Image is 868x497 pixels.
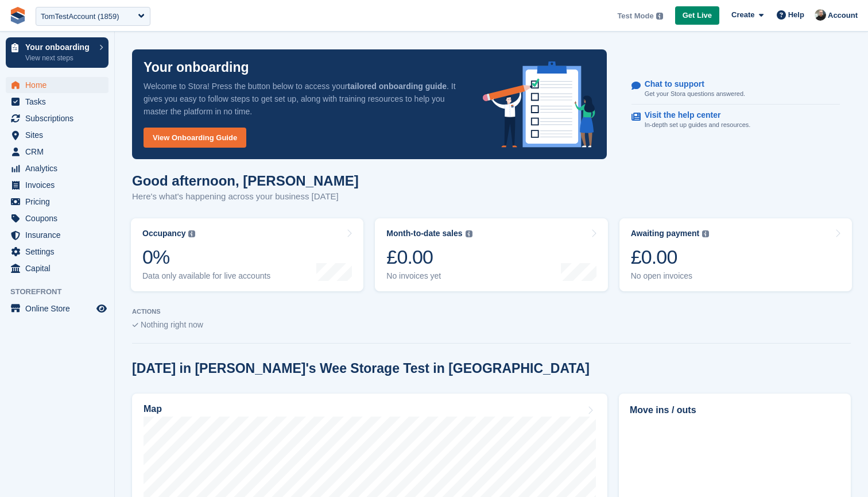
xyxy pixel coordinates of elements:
h2: Map [144,404,162,414]
img: icon-info-grey-7440780725fd019a000dd9b08b2336e03edf1995a4989e88bcd33f0948082b44.svg [188,230,195,237]
span: Tasks [25,94,94,110]
span: Coupons [25,210,94,226]
p: Your onboarding [144,61,249,74]
div: No invoices yet [386,271,472,281]
img: icon-info-grey-7440780725fd019a000dd9b08b2336e03edf1995a4989e88bcd33f0948082b44.svg [656,13,663,20]
div: £0.00 [386,245,472,269]
div: 0% [142,245,270,269]
a: menu [6,94,108,110]
span: Settings [25,244,94,260]
a: Get Live [675,6,719,25]
span: CRM [25,144,94,160]
div: Awaiting payment [631,229,700,238]
a: menu [6,110,108,126]
img: icon-info-grey-7440780725fd019a000dd9b08b2336e03edf1995a4989e88bcd33f0948082b44.svg [466,230,472,237]
div: £0.00 [631,245,710,269]
span: Analytics [25,160,94,176]
h2: [DATE] in [PERSON_NAME]'s Wee Storage Test in [GEOGRAPHIC_DATA] [132,361,590,376]
span: Test Mode [617,10,653,22]
p: Here's what's happening across your business [DATE] [132,190,359,203]
a: menu [6,160,108,176]
span: Invoices [25,177,94,193]
span: Insurance [25,227,94,243]
p: Get your Stora questions answered. [645,89,745,99]
a: menu [6,300,108,317]
a: Visit the help center In-depth set up guides and resources. [631,105,840,136]
a: menu [6,244,108,260]
a: Occupancy 0% Data only available for live accounts [131,218,363,291]
img: blank_slate_check_icon-ba018cac091ee9be17c0a81a6c232d5eb81de652e7a59be601be346b1b6ddf79.svg [132,323,138,328]
a: menu [6,227,108,243]
a: View Onboarding Guide [144,128,246,148]
span: Help [788,9,804,21]
img: onboarding-info-6c161a55d2c0e0a8cae90662b2fe09162a5109e8cc188191df67fb4f79e88e88.svg [483,61,595,148]
a: menu [6,177,108,193]
p: ACTIONS [132,308,851,315]
a: menu [6,194,108,210]
span: Online Store [25,300,94,317]
a: menu [6,77,108,93]
span: Capital [25,260,94,276]
p: Chat to support [645,79,736,89]
img: icon-info-grey-7440780725fd019a000dd9b08b2336e03edf1995a4989e88bcd33f0948082b44.svg [702,230,709,237]
a: Chat to support Get your Stora questions answered. [631,74,840,105]
h2: Move ins / outs [630,403,840,417]
strong: tailored onboarding guide [347,82,447,91]
p: In-depth set up guides and resources. [645,120,751,130]
div: No open invoices [631,271,710,281]
a: Preview store [95,302,108,315]
div: Month-to-date sales [386,229,462,238]
span: Get Live [683,10,712,21]
div: TomTestAccount (1859) [41,11,119,22]
img: stora-icon-8386f47178a22dfd0bd8f6a31ec36ba5ce8667c1dd55bd0f319d3a0aa187defe.svg [9,7,26,24]
p: Visit the help center [645,110,742,120]
div: Occupancy [142,229,185,238]
span: Nothing right now [141,320,203,329]
p: View next steps [25,53,94,63]
p: Your onboarding [25,43,94,51]
span: Account [828,10,858,21]
a: Month-to-date sales £0.00 No invoices yet [375,218,607,291]
span: Pricing [25,194,94,210]
span: Home [25,77,94,93]
span: Subscriptions [25,110,94,126]
a: menu [6,144,108,160]
span: Create [731,9,754,21]
a: menu [6,260,108,276]
a: Awaiting payment £0.00 No open invoices [619,218,852,291]
p: Welcome to Stora! Press the button below to access your . It gives you easy to follow steps to ge... [144,80,464,118]
h1: Good afternoon, [PERSON_NAME] [132,173,359,188]
img: Tom Huddleston [815,9,826,21]
span: Storefront [10,286,114,298]
div: Data only available for live accounts [142,271,270,281]
a: menu [6,127,108,143]
span: Sites [25,127,94,143]
a: menu [6,210,108,226]
a: Your onboarding View next steps [6,37,108,68]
